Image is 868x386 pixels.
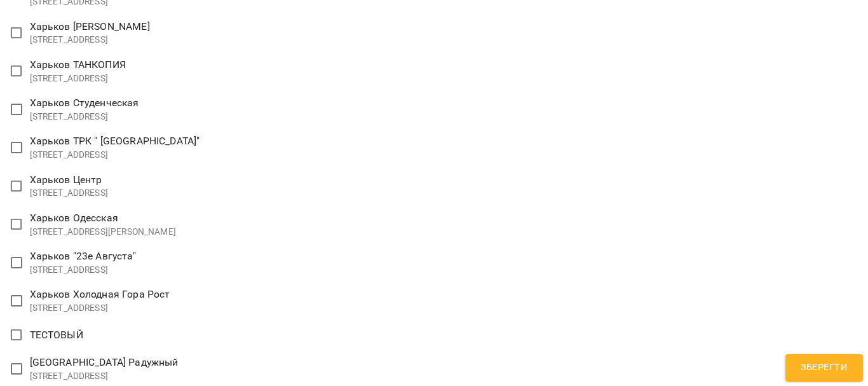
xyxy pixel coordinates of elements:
[30,264,136,277] p: [STREET_ADDRESS]
[785,354,863,381] button: Зберегти
[30,250,136,262] span: Харьков "23е Августа"
[30,72,126,85] p: [STREET_ADDRESS]
[30,187,108,200] p: [STREET_ADDRESS]
[30,370,179,383] p: [STREET_ADDRESS]
[30,212,118,224] span: Харьков Одесская
[30,149,200,162] p: [STREET_ADDRESS]
[30,329,83,341] span: ТЕСТОВЫЙ
[30,356,179,368] span: [GEOGRAPHIC_DATA] Радужный
[30,97,139,109] span: Харьков Студенческая
[801,359,848,376] span: Зберегти
[30,174,102,186] span: Харьков Центр
[30,20,150,32] span: Харьков [PERSON_NAME]
[30,34,150,46] p: [STREET_ADDRESS]
[30,111,139,123] p: [STREET_ADDRESS]
[30,288,170,300] span: Харьков Холодная Гора Рост
[30,135,200,147] span: Харьков ТРК " [GEOGRAPHIC_DATA]"
[30,302,170,315] p: [STREET_ADDRESS]
[30,226,176,238] p: [STREET_ADDRESS][PERSON_NAME]
[30,59,126,71] span: Харьков ТАНКОПИЯ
